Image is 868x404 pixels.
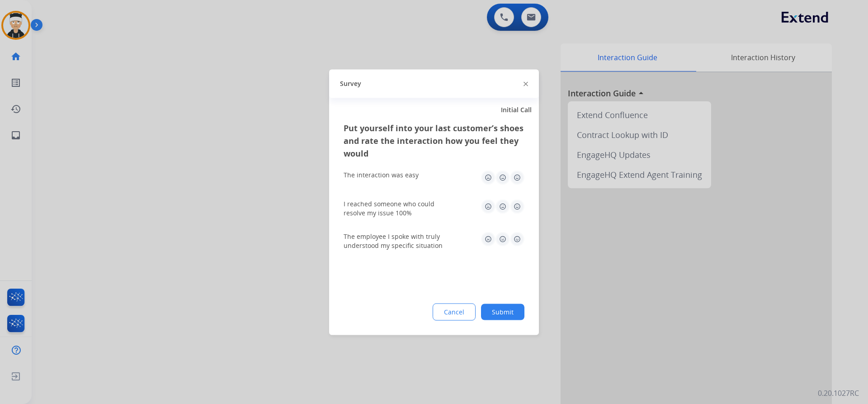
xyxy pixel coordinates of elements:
[501,105,532,114] span: Initial Call
[344,199,452,217] div: I reached someone who could resolve my issue 100%
[344,170,419,179] div: The interaction was easy
[433,303,476,320] button: Cancel
[481,304,524,320] button: Submit
[524,82,528,86] img: close-button
[344,232,452,250] div: The employee I spoke with truly understood my specific situation
[344,121,524,159] h3: Put yourself into your last customer’s shoes and rate the interaction how you feel they would
[340,79,361,88] span: Survey
[818,388,859,399] p: 0.20.1027RC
